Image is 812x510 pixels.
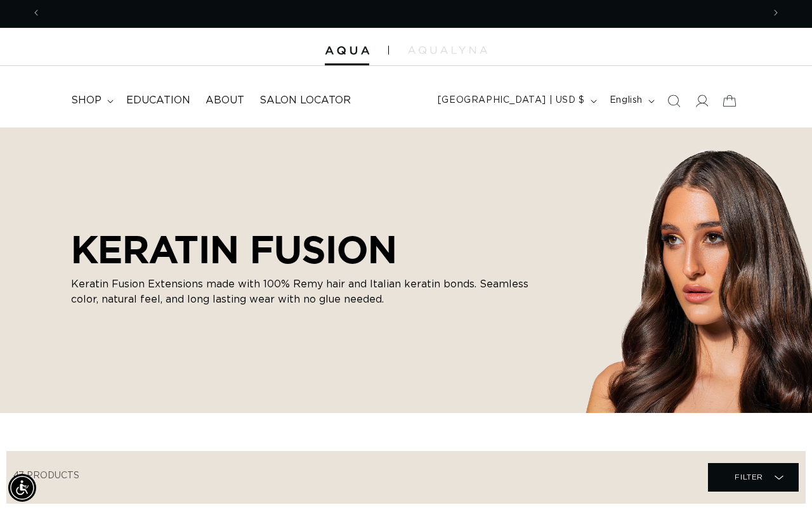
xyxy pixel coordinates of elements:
[126,94,190,107] span: Education
[708,463,799,492] summary: Filter
[71,94,101,107] span: shop
[660,87,688,115] summary: Search
[259,94,351,107] span: Salon Locator
[252,86,358,115] a: Salon Locator
[71,277,553,307] p: Keratin Fusion Extensions made with 100% Remy hair and Italian keratin bonds. Seamless color, nat...
[63,86,119,115] summary: shop
[8,474,36,502] div: Accessibility Menu
[602,89,660,113] button: English
[198,86,252,115] a: About
[13,471,79,480] span: 47 products
[22,1,50,25] button: Previous announcement
[610,94,643,107] span: English
[119,86,198,115] a: Education
[438,94,585,107] span: [GEOGRAPHIC_DATA] | USD $
[325,46,369,55] img: Aqua Hair Extensions
[408,46,487,54] img: aqualyna.com
[735,465,763,489] span: Filter
[749,449,812,510] iframe: Chat Widget
[762,1,790,25] button: Next announcement
[71,227,553,271] h2: KERATIN FUSION
[206,94,244,107] span: About
[430,89,602,113] button: [GEOGRAPHIC_DATA] | USD $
